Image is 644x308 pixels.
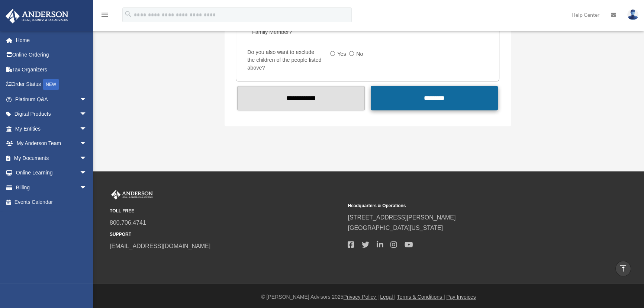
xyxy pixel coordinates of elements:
[397,294,445,300] a: Terms & Conditions |
[619,264,628,273] i: vertical_align_top
[446,294,476,300] a: Pay Invoices
[110,207,342,215] small: TOLL FREE
[5,62,98,77] a: Tax Organizers
[348,214,455,221] a: [STREET_ADDRESS][PERSON_NAME]
[80,121,94,137] span: arrow_drop_down
[110,231,342,238] small: SUPPORT
[100,13,109,19] a: menu
[344,294,379,300] a: Privacy Policy |
[5,48,98,62] a: Online Ordering
[5,33,98,48] a: Home
[5,136,98,151] a: My Anderson Teamarrow_drop_down
[335,48,349,60] label: Yes
[5,92,98,107] a: Platinum Q&Aarrow_drop_down
[5,180,98,195] a: Billingarrow_drop_down
[5,151,98,166] a: My Documentsarrow_drop_down
[3,9,71,23] img: Anderson Advisors Platinum Portal
[5,107,98,122] a: Digital Productsarrow_drop_down
[627,9,638,20] img: User Pic
[615,261,631,276] a: vertical_align_top
[5,121,98,136] a: My Entitiesarrow_drop_down
[348,225,443,231] a: [GEOGRAPHIC_DATA][US_STATE]
[348,202,580,210] small: Headquarters & Operations
[80,180,94,195] span: arrow_drop_down
[5,195,98,210] a: Events Calendar
[354,48,366,60] label: No
[124,10,132,18] i: search
[43,79,59,90] div: NEW
[110,243,210,249] a: [EMAIL_ADDRESS][DOMAIN_NAME]
[110,219,146,226] a: 800.706.4741
[80,107,94,122] span: arrow_drop_down
[93,292,644,302] div: © [PERSON_NAME] Advisors 2025
[80,151,94,166] span: arrow_drop_down
[80,92,94,107] span: arrow_drop_down
[80,166,94,181] span: arrow_drop_down
[100,10,109,19] i: menu
[110,190,154,199] img: Anderson Advisors Platinum Portal
[244,47,324,73] label: Do you also want to exclude the children of the people listed above?
[80,136,94,151] span: arrow_drop_down
[380,294,396,300] a: Legal |
[5,77,98,92] a: Order StatusNEW
[5,166,98,180] a: Online Learningarrow_drop_down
